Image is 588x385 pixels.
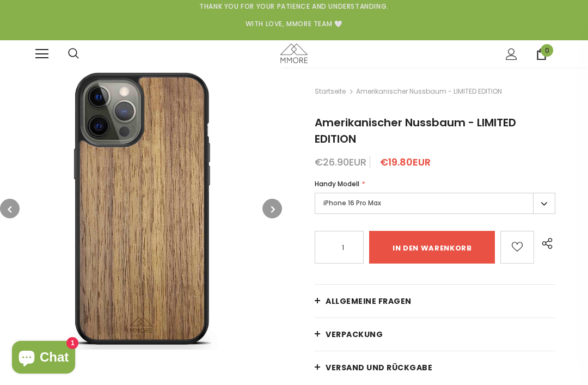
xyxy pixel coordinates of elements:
p: Thank you for your patience and understanding. [49,1,539,12]
a: 0 [536,48,547,60]
a: Versand und Rückgabe [315,351,555,384]
span: Versand und Rückgabe [326,362,432,373]
inbox-online-store-chat: Onlineshop-Chat von Shopify [9,341,78,376]
span: Verpackung [326,329,383,340]
span: €26.90EUR [315,155,366,169]
p: With Love, MMORE Team 🤍 [49,19,539,29]
img: MMORE Cases [280,44,308,63]
a: Verpackung [315,318,555,351]
a: Allgemeine Fragen [315,285,555,317]
input: in den warenkorb [369,231,495,264]
span: Amerikanischer Nussbaum - LIMITED EDITION [356,85,502,98]
span: Allgemeine Fragen [326,296,412,307]
span: Amerikanischer Nussbaum - LIMITED EDITION [315,115,516,146]
a: Startseite [315,85,346,98]
span: Handy Modell [315,179,359,188]
label: iPhone 16 Pro Max [315,193,555,214]
span: 0 [541,44,553,57]
span: €19.80EUR [380,155,431,169]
